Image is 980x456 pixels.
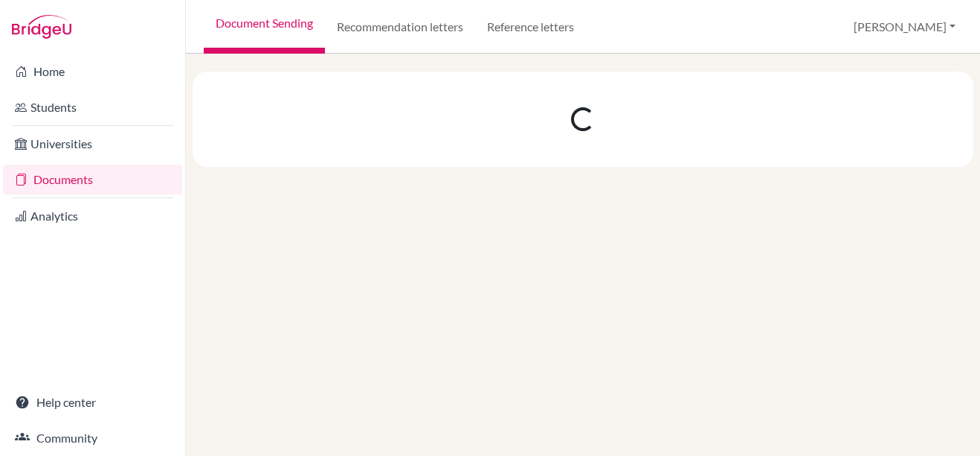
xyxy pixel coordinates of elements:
a: Universities [3,129,182,159]
a: Community [3,423,182,453]
a: Documents [3,165,182,194]
a: Help center [3,387,182,417]
img: Bridge-U [12,15,71,39]
a: Students [3,92,182,122]
a: Analytics [3,201,182,231]
button: [PERSON_NAME] [847,13,962,41]
a: Home [3,57,182,86]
